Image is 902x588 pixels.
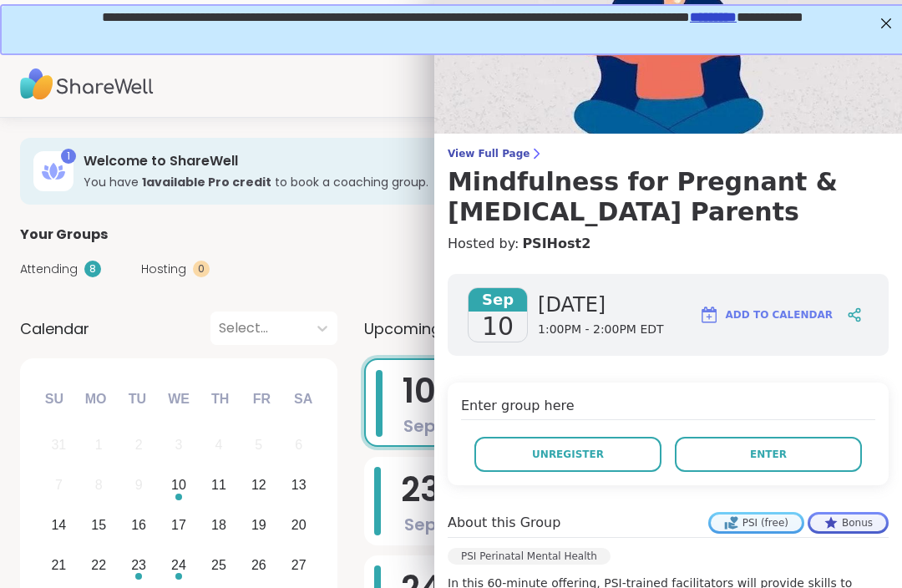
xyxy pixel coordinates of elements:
div: 14 [51,514,66,536]
div: Choose Tuesday, September 16th, 2025 [121,508,157,544]
h3: You have to book a coaching group. [84,174,712,190]
div: Choose Thursday, September 11th, 2025 [201,468,237,504]
div: Th [202,381,239,418]
div: Not available Monday, September 1st, 2025 [81,428,117,464]
div: Tu [119,381,155,418]
div: 13 [291,474,307,496]
div: 4 [215,433,222,456]
div: Choose Friday, September 19th, 2025 [241,508,276,544]
div: Sa [285,381,322,418]
img: ShareWell Logomark [699,305,719,325]
div: 2 [135,433,143,456]
div: Choose Wednesday, September 17th, 2025 [161,508,197,544]
div: Not available Saturday, September 6th, 2025 [281,428,317,464]
div: 26 [251,554,266,576]
span: Hosting [141,261,186,278]
span: Sep [403,414,436,438]
div: Choose Saturday, September 20th, 2025 [281,508,317,544]
h4: About this Group [448,513,560,533]
div: 10 [171,474,186,496]
span: Enter [750,447,787,462]
div: 11 [211,474,226,496]
div: 25 [211,554,226,576]
h3: Welcome to ShareWell [84,152,712,170]
span: 10 [403,367,436,414]
div: 1 [61,149,76,164]
div: 27 [291,554,307,576]
div: Choose Thursday, September 25th, 2025 [201,547,237,583]
div: Choose Monday, September 22nd, 2025 [81,547,117,583]
div: 20 [291,514,307,536]
div: Choose Thursday, September 18th, 2025 [201,508,237,544]
div: 22 [91,554,106,576]
h4: Enter group here [461,396,875,420]
h3: Mindfulness for Pregnant & [MEDICAL_DATA] Parents [448,167,889,227]
div: 19 [251,514,266,536]
div: Choose Sunday, September 21st, 2025 [41,547,77,583]
div: 1 [95,433,103,456]
div: Not available Sunday, August 31st, 2025 [41,428,77,464]
div: 3 [175,433,183,456]
span: Your Groups [20,225,108,245]
div: Not available Monday, September 8th, 2025 [81,468,117,504]
span: Sep [469,288,527,312]
div: Bonus [810,514,886,531]
div: Choose Wednesday, September 24th, 2025 [161,547,197,583]
div: Not available Tuesday, September 9th, 2025 [121,468,157,504]
div: 24 [171,554,186,576]
div: PSI (free) [711,514,802,531]
button: Enter [675,437,862,472]
span: 23 [401,466,440,513]
span: 10 [482,312,514,342]
span: [DATE] [538,291,664,318]
div: 8 [84,261,101,277]
div: Not available Tuesday, September 2nd, 2025 [121,428,157,464]
div: Su [36,381,73,418]
div: We [160,381,197,418]
div: 8 [95,474,103,496]
span: Add to Calendar [726,307,833,322]
div: 5 [255,433,262,456]
div: 23 [131,554,146,576]
span: Attending [20,261,78,278]
a: PSIHost2 [522,234,590,254]
div: Choose Sunday, September 14th, 2025 [41,508,77,544]
div: 31 [51,433,66,456]
div: Fr [243,381,280,418]
div: Mo [77,381,114,418]
button: Add to Calendar [692,295,840,335]
span: Calendar [20,317,89,340]
a: View Full PageMindfulness for Pregnant & [MEDICAL_DATA] Parents [448,147,889,227]
div: Choose Friday, September 12th, 2025 [241,468,276,504]
div: 16 [131,514,146,536]
span: Sep [404,513,437,536]
div: 17 [171,514,186,536]
span: Upcoming [364,317,441,340]
div: Choose Monday, September 15th, 2025 [81,508,117,544]
div: 7 [55,474,63,496]
div: 18 [211,514,226,536]
div: 15 [91,514,106,536]
div: 6 [295,433,302,456]
div: Choose Friday, September 26th, 2025 [241,547,276,583]
b: 1 available Pro credit [142,174,271,190]
div: Not available Sunday, September 7th, 2025 [41,468,77,504]
span: Unregister [532,447,604,462]
div: Choose Saturday, September 27th, 2025 [281,547,317,583]
h4: Hosted by: [448,234,889,254]
div: Choose Saturday, September 13th, 2025 [281,468,317,504]
div: Not available Wednesday, September 3rd, 2025 [161,428,197,464]
div: 12 [251,474,266,496]
div: 9 [135,474,143,496]
div: Choose Wednesday, September 10th, 2025 [161,468,197,504]
img: ShareWell Nav Logo [20,55,154,114]
div: PSI Perinatal Mental Health [448,548,611,565]
div: 21 [51,554,66,576]
div: Not available Friday, September 5th, 2025 [241,428,276,464]
button: Unregister [474,437,661,472]
span: 1:00PM - 2:00PM EDT [538,322,664,338]
div: 0 [193,261,210,277]
div: Not available Thursday, September 4th, 2025 [201,428,237,464]
div: Choose Tuesday, September 23rd, 2025 [121,547,157,583]
span: View Full Page [448,147,889,160]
